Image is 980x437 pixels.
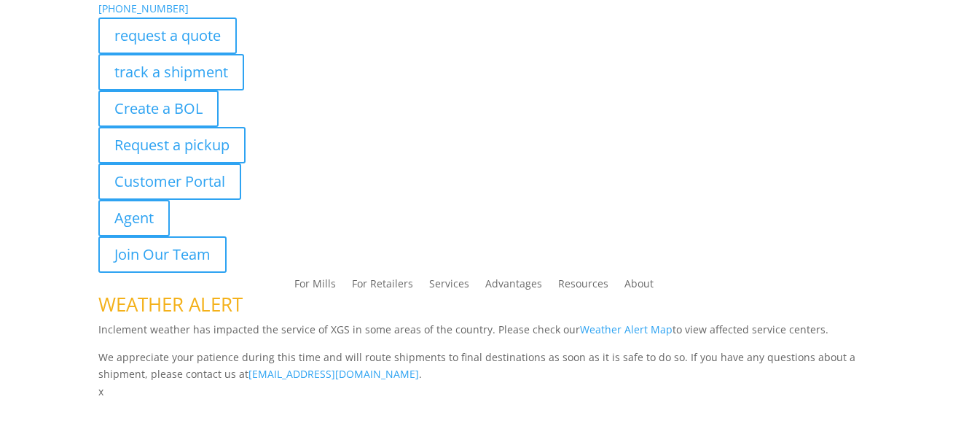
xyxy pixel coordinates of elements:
[98,349,882,384] p: We appreciate your patience during this time and will route shipments to final destinations as so...
[98,163,241,200] a: Customer Portal
[98,403,423,417] b: Visibility, transparency, and control for your entire supply chain.
[98,127,246,163] a: Request a pickup
[352,279,413,295] a: For Retailers
[429,279,469,295] a: Services
[98,200,170,236] a: Agent
[98,236,227,273] a: Join Our Team
[98,383,882,401] p: x
[98,321,882,349] p: Inclement weather has impacted the service of XGS in some areas of the country. Please check our ...
[558,279,608,295] a: Resources
[580,322,673,336] a: Weather Alert Map
[98,90,219,127] a: Create a BOL
[98,1,189,15] a: [PHONE_NUMBER]
[98,18,237,54] a: request a quote
[248,367,419,381] a: [EMAIL_ADDRESS][DOMAIN_NAME]
[294,279,336,295] a: For Mills
[624,279,654,295] a: About
[485,279,542,295] a: Advantages
[98,291,243,317] span: WEATHER ALERT
[98,54,244,90] a: track a shipment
